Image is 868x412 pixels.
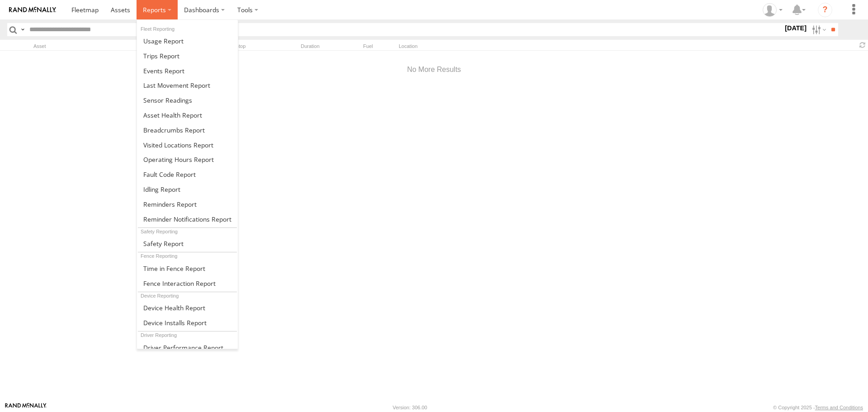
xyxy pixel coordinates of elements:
[19,23,26,36] label: Search Query
[783,23,808,33] label: [DATE]
[137,236,238,251] a: Safety Report
[818,3,832,17] i: ?
[137,300,238,315] a: Device Health Report
[137,108,238,123] a: Asset Health Report
[815,405,863,410] a: Terms and Conditions
[5,403,47,412] a: Visit our Website
[137,182,238,197] a: Idling Report
[808,23,828,36] label: Search Filter Options
[137,78,238,93] a: Last Movement Report
[137,261,238,276] a: Time in Fences Report
[137,63,238,78] a: Full Events Report
[137,315,238,330] a: Device Installs Report
[759,3,786,17] div: MIguel Fernandez
[137,33,238,48] a: Usage Report
[137,276,238,291] a: Fence Interaction Report
[137,340,238,355] a: Driver Performance Report
[393,405,427,410] div: Version: 306.00
[137,48,238,63] a: Trips Report
[137,137,238,152] a: Visited Locations Report
[9,7,56,13] img: rand-logo.svg
[137,212,238,227] a: Service Reminder Notifications Report
[137,123,238,137] a: Breadcrumbs Report
[137,197,238,212] a: Reminders Report
[773,405,863,410] div: © Copyright 2025 -
[137,167,238,182] a: Fault Code Report
[137,93,238,108] a: Sensor Readings
[137,152,238,167] a: Asset Operating Hours Report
